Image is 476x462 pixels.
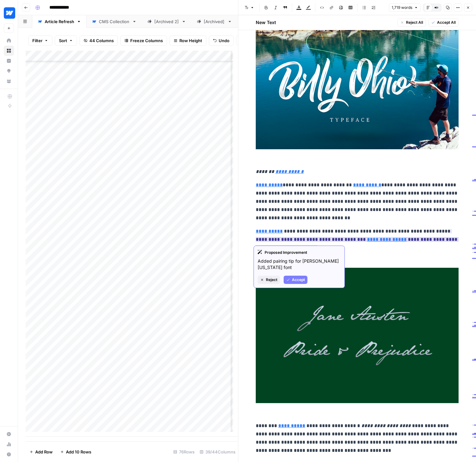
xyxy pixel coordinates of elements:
span: 44 Columns [89,37,114,44]
p: Added pairing tip for [PERSON_NAME] [US_STATE] font [258,258,341,271]
a: Browse [4,46,14,56]
a: [Archived] [191,15,237,28]
div: 76 Rows [171,447,197,457]
a: Article Refresh [32,15,87,28]
span: Accept All [437,20,456,25]
button: Add 10 Rows [56,447,95,457]
a: Insights [4,56,14,66]
a: Home [4,35,14,46]
div: [Archived 2] [154,18,179,25]
button: 1,719 words [389,3,421,12]
button: Sort [55,35,77,46]
span: Sort [59,37,67,44]
span: 1,719 words [392,5,412,10]
span: Add Row [35,449,53,455]
img: Webflow Logo [4,7,15,19]
button: Row Height [170,35,206,46]
button: Workspace: Webflow [4,5,14,21]
a: Settings [4,429,14,439]
div: Proposed Improvement [258,250,341,255]
a: CMS Collection [87,15,142,28]
div: [Archived] [204,18,225,25]
div: CMS Collection [99,18,130,25]
span: Add 10 Rows [66,449,91,455]
span: Undo [219,37,229,44]
a: [Archived 2] [142,15,191,28]
button: Add Row [26,447,56,457]
button: Freeze Columns [120,35,167,46]
div: Article Refresh [45,18,74,25]
span: Accept [292,277,305,283]
div: 39/44 Columns [197,447,238,457]
button: Undo [209,35,234,46]
span: Row Height [179,37,202,44]
button: Help + Support [4,449,14,459]
h2: New Text [256,19,276,26]
a: Usage [4,439,14,449]
span: Filter [32,37,42,44]
button: Reject [258,276,280,284]
button: Reject All [397,18,426,27]
button: 44 Columns [80,35,118,46]
span: Reject All [406,20,423,25]
button: Accept [284,276,307,284]
a: Your Data [4,76,14,86]
button: Filter [28,35,52,46]
span: Freeze Columns [130,37,163,44]
span: Reject [266,277,277,283]
a: Opportunities [4,66,14,76]
button: Accept All [428,18,459,27]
